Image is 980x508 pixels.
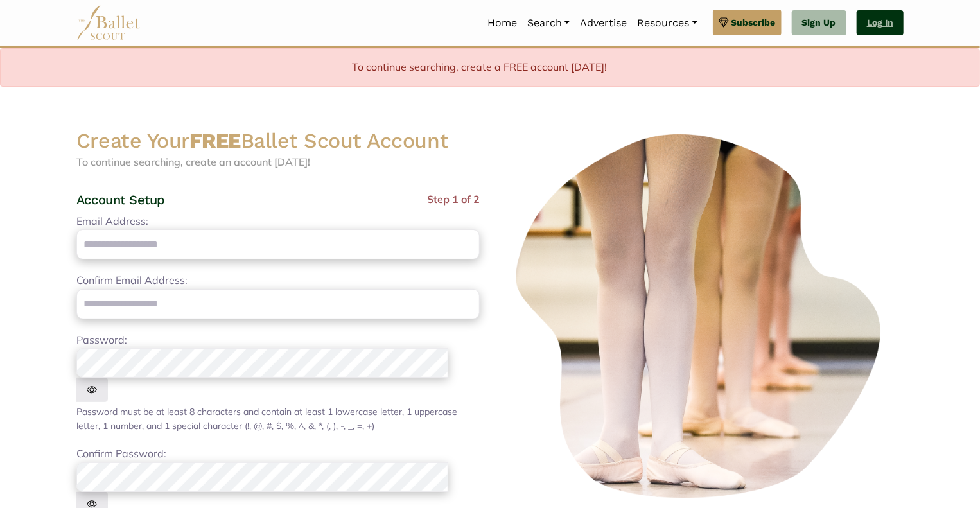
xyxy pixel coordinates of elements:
[731,15,776,30] span: Subscribe
[76,332,127,349] label: Password:
[575,10,632,37] a: Advertise
[857,10,904,36] a: Log In
[76,155,310,168] span: To continue searching, create an account [DATE]!
[189,128,241,153] strong: FREE
[76,272,188,289] label: Confirm Email Address:
[427,191,480,213] span: Step 1 of 2
[719,15,729,30] img: gem.svg
[76,446,166,462] label: Confirm Password:
[713,10,782,35] a: Subscribe
[76,405,480,434] div: Password must be at least 8 characters and contain at least 1 lowercase letter, 1 uppercase lette...
[522,10,575,37] a: Search
[76,128,480,155] h2: Create Your Ballet Scout Account
[792,10,846,36] a: Sign Up
[76,191,165,208] h4: Account Setup
[500,128,904,506] img: ballerinas
[482,10,522,37] a: Home
[76,213,148,230] label: Email Address:
[632,10,702,37] a: Resources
